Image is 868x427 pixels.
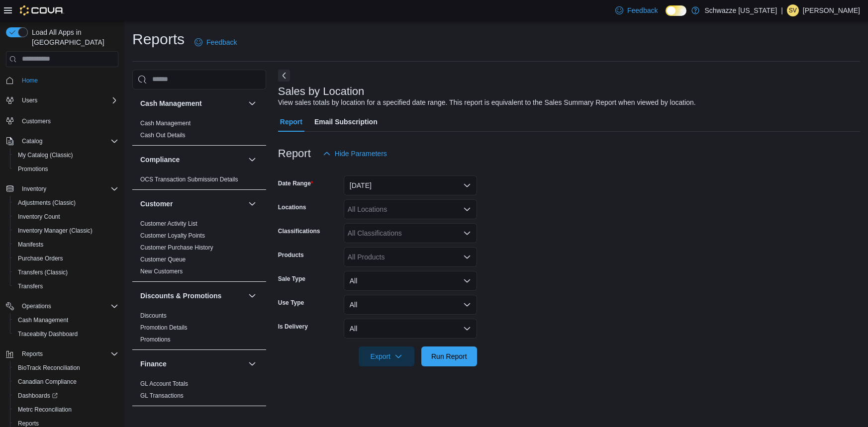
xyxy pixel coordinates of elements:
[344,271,477,291] button: All
[14,266,72,278] a: Transfers (Classic)
[278,299,304,307] label: Use Type
[278,275,305,283] label: Sale Type
[140,256,186,263] span: Customer Queue
[132,310,266,349] div: Discounts & Promotions
[18,135,46,147] button: Catalog
[10,265,122,279] button: Transfers (Classic)
[278,203,306,211] label: Locations
[22,137,42,145] span: Catalog
[10,403,122,417] button: Metrc Reconciliation
[140,336,171,343] a: Promotions
[14,314,72,326] a: Cash Management
[140,175,238,183] span: OCS Transaction Submission Details
[14,149,118,161] span: My Catalog (Classic)
[132,173,266,189] div: Compliance
[344,295,477,315] button: All
[18,255,63,262] span: Purchase Orders
[18,406,72,414] span: Metrc Reconciliation
[18,348,47,360] button: Reports
[789,4,797,16] span: SV
[140,291,244,301] button: Discounts & Promotions
[10,148,122,162] button: My Catalog (Classic)
[278,251,304,259] label: Products
[278,323,308,331] label: Is Delivery
[246,198,258,210] button: Customer
[140,131,186,139] span: Cash Out Details
[2,113,122,128] button: Customers
[278,179,313,187] label: Date Range
[140,199,173,209] h3: Customer
[278,227,320,235] label: Classifications
[10,389,122,403] a: Dashboards
[140,312,167,320] span: Discounts
[140,132,186,139] a: Cash Out Details
[421,346,477,366] button: Run Report
[191,32,241,52] a: Feedback
[18,378,77,386] span: Canadian Compliance
[140,244,213,252] span: Customer Purchase History
[140,199,244,209] button: Customer
[2,299,122,313] button: Operations
[2,347,122,361] button: Reports
[10,196,122,210] button: Adjustments (Classic)
[18,151,73,159] span: My Catalog (Classic)
[246,154,258,166] button: Compliance
[22,350,43,358] span: Reports
[18,75,42,86] a: Home
[14,404,76,416] a: Metrc Reconciliation
[22,96,37,104] span: Users
[22,77,38,85] span: Home
[14,280,47,292] a: Transfers
[666,5,686,16] input: Dark Mode
[10,313,122,327] button: Cash Management
[14,197,118,209] span: Adjustments (Classic)
[18,74,118,86] span: Home
[14,225,96,237] a: Inventory Manager (Classic)
[140,380,188,388] span: GL Account Totals
[14,390,118,402] span: Dashboards
[140,220,197,227] a: Customer Activity List
[14,163,118,175] span: Promotions
[132,117,266,145] div: Cash Management
[140,232,205,240] span: Customer Loyalty Points
[2,73,122,87] button: Home
[18,300,55,312] button: Operations
[2,93,122,107] button: Users
[10,210,122,224] button: Inventory Count
[781,4,783,16] p: |
[132,218,266,281] div: Customer
[344,319,477,339] button: All
[140,232,205,239] a: Customer Loyalty Points
[22,117,51,125] span: Customers
[132,29,185,49] h1: Reports
[18,241,43,249] span: Manifests
[18,392,58,400] span: Dashboards
[18,213,60,221] span: Inventory Count
[14,239,47,251] a: Manifests
[2,134,122,148] button: Catalog
[335,149,387,159] span: Hide Parameters
[344,175,477,195] button: [DATE]
[463,253,471,261] button: Open list of options
[14,376,118,388] span: Canadian Compliance
[140,380,188,387] a: GL Account Totals
[359,346,414,366] button: Export
[314,112,378,132] span: Email Subscription
[431,351,467,361] span: Run Report
[10,252,122,265] button: Purchase Orders
[140,359,244,369] button: Finance
[140,155,244,165] button: Compliance
[140,176,238,183] a: OCS Transaction Submission Details
[140,256,186,263] a: Customer Queue
[10,238,122,252] button: Manifests
[140,268,183,275] a: New Customers
[14,225,118,237] span: Inventory Manager (Classic)
[18,227,93,235] span: Inventory Manager (Classic)
[14,362,84,374] a: BioTrack Reconciliation
[18,348,118,360] span: Reports
[140,312,167,319] a: Discounts
[10,375,122,389] button: Canadian Compliance
[246,358,258,370] button: Finance
[14,280,118,292] span: Transfers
